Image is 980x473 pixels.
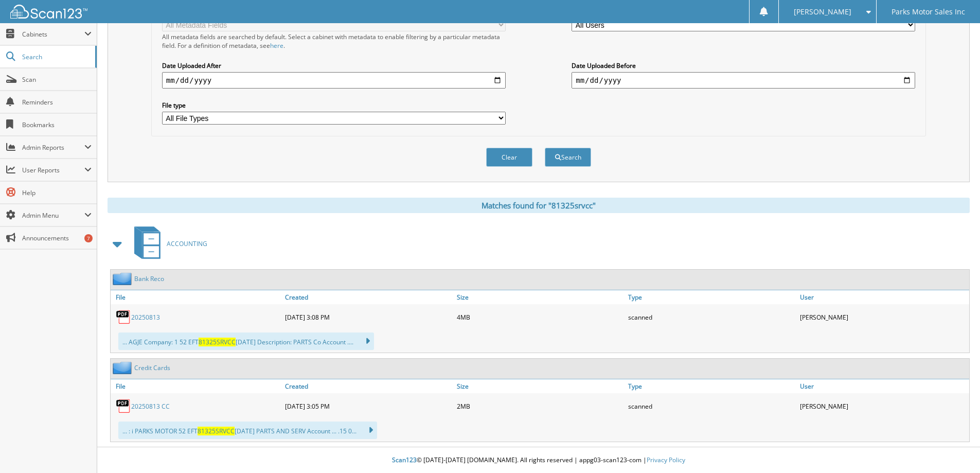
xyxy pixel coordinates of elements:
div: 2MB [454,396,626,416]
a: ACCOUNTING [128,223,207,264]
a: Type [626,379,797,393]
input: start [162,72,506,89]
span: Scan123 [392,456,417,464]
a: Created [282,290,454,304]
span: Bookmarks [22,120,92,129]
a: 20250813 CC [131,402,170,411]
label: Date Uploaded After [162,61,506,70]
div: scanned [626,307,797,327]
a: Bank Reco [134,274,164,283]
img: PDF.png [116,309,131,325]
a: Size [454,379,626,393]
div: ... AGJE Company: 1 52 EFT [DATE] Description: PARTS Co Account .... [118,332,374,350]
img: folder2.png [113,361,134,374]
div: [DATE] 3:08 PM [282,307,454,327]
span: 81325SRVCC [198,427,235,435]
div: [PERSON_NAME] [797,307,969,327]
span: Announcements [22,234,92,242]
a: File [111,379,282,393]
span: Scan [22,75,92,84]
span: [PERSON_NAME] [794,9,851,15]
a: User [797,379,969,393]
button: Search [545,148,591,167]
span: ACCOUNTING [167,239,207,248]
span: Admin Menu [22,211,84,220]
span: Parks Motor Sales Inc [892,9,965,15]
a: Created [282,379,454,393]
iframe: Chat Widget [929,424,980,473]
a: Privacy Policy [647,456,685,464]
a: User [797,290,969,304]
input: end [572,72,915,89]
div: scanned [626,396,797,416]
span: Search [22,52,90,61]
a: File [111,290,282,304]
a: here [270,41,283,50]
span: Admin Reports [22,143,84,152]
a: 20250813 [131,313,160,322]
a: Type [626,290,797,304]
span: Cabinets [22,30,84,39]
div: [DATE] 3:05 PM [282,396,454,416]
div: © [DATE]-[DATE] [DOMAIN_NAME]. All rights reserved | appg03-scan123-com | [97,448,980,473]
span: User Reports [22,166,84,174]
label: File type [162,101,506,110]
img: PDF.png [116,398,131,414]
a: Credit Cards [134,363,170,372]
div: All metadata fields are searched by default. Select a cabinet with metadata to enable filtering b... [162,32,506,50]
button: Clear [486,148,532,167]
div: 7 [84,234,93,242]
div: 4MB [454,307,626,327]
img: folder2.png [113,272,134,285]
label: Date Uploaded Before [572,61,915,70]
a: Size [454,290,626,304]
div: ... : i PARKS MOTOR 52 EFT [DATE] PARTS AND SERV Account ... .15 0... [118,422,377,439]
img: scan123-logo-white.svg [10,5,87,19]
span: Reminders [22,98,92,107]
span: Help [22,188,92,197]
div: Matches found for "81325srvcc" [108,198,970,213]
div: [PERSON_NAME] [797,396,969,416]
span: 81325SRVCC [199,338,236,346]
